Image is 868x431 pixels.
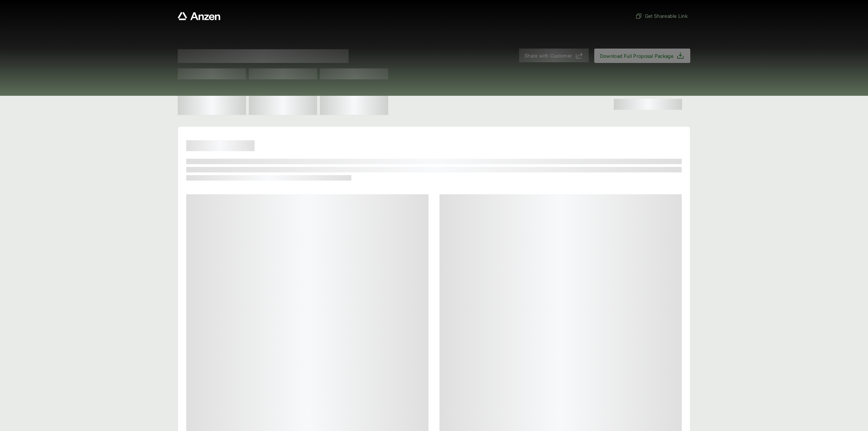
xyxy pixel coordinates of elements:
[178,49,349,63] span: Proposal for
[178,68,246,79] span: Test
[633,10,690,22] button: Get Shareable Link
[178,12,220,20] a: Anzen website
[525,52,572,59] span: Share with Customer
[635,12,688,19] span: Get Shareable Link
[249,68,317,79] span: Test
[320,68,388,79] span: Test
